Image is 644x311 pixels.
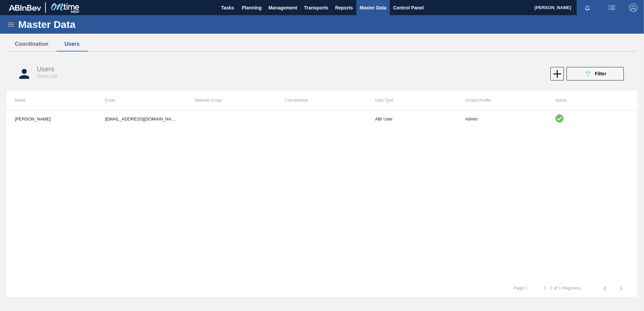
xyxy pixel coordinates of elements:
td: Page : 1 [506,280,536,291]
button: Users [57,37,88,51]
div: New user [550,67,563,80]
img: Logout [629,4,637,12]
td: ABI User [367,110,457,127]
span: Reports [335,4,353,12]
span: Filter [595,71,606,76]
td: [PERSON_NAME] [7,110,97,127]
div: Active user [555,114,629,124]
td: Admin [457,110,547,127]
span: Tasks [220,4,235,12]
th: Status [547,91,637,110]
span: Users List [37,73,58,79]
th: Material Group [187,91,277,110]
span: Users [37,65,54,73]
th: Coordination [277,91,367,110]
img: TNhmsLtSVTkK8tSr43FrP2fwEKptu5GPRR3wAAAABJRU5ErkJggg== [9,5,41,11]
span: Management [268,4,297,12]
span: Control Panel [393,4,424,12]
button: Filter [567,67,624,80]
th: Access Profile [457,91,547,110]
span: Master Data [360,4,386,12]
span: Transports [304,4,328,12]
button: Coordination [7,37,57,51]
td: [EMAIL_ADDRESS][DOMAIN_NAME] [97,110,187,127]
div: Filter user [563,67,627,80]
th: Name [7,91,97,110]
img: userActions [608,4,616,12]
th: User Type [367,91,457,110]
span: Planning [242,4,262,12]
button: Notifications [577,3,598,12]
th: Email [97,91,187,110]
h1: Master Data [18,21,138,28]
td: 1 - 1 of 1 Registers [536,280,589,291]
